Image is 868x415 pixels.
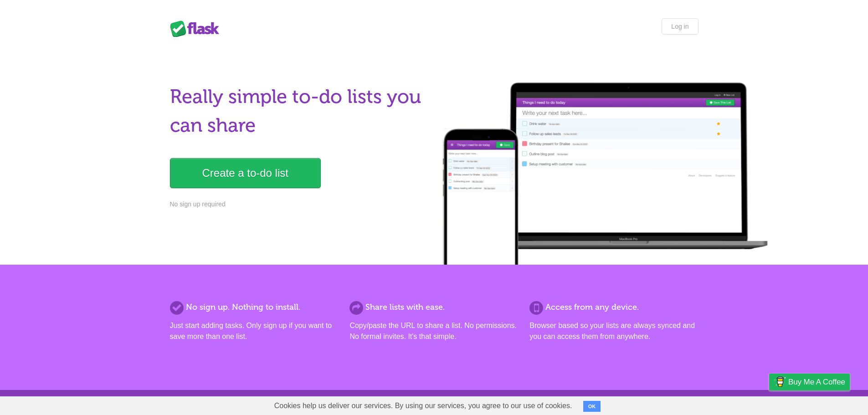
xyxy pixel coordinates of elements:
a: Buy me a coffee [769,374,850,390]
p: Browser based so your lists are always synced and you can access them from anywhere. [529,320,698,342]
h2: No sign up. Nothing to install. [170,301,339,313]
span: Buy me a coffee [788,374,845,390]
p: Just start adding tasks. Only sign up if you want to save more than one list. [170,320,339,342]
a: Log in [662,18,698,35]
h1: Really simple to-do lists you can share [170,82,429,140]
button: OK [583,401,601,412]
span: Cookies help us deliver our services. By using our services, you agree to our use of cookies. [265,397,581,415]
p: Copy/paste the URL to share a list. No permissions. No formal invites. It's that simple. [349,320,518,342]
img: Buy me a coffee [774,374,786,389]
div: Flask Lists [170,20,225,37]
p: No sign up required [170,200,429,209]
h2: Share lists with ease. [349,301,518,313]
h2: Access from any device. [529,301,698,313]
a: Create a to-do list [170,158,321,188]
